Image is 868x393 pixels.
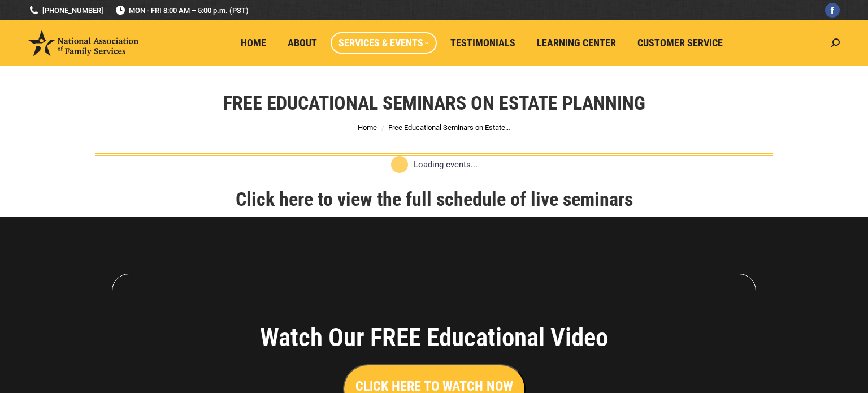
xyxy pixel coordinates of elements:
span: About [288,37,317,49]
span: Testimonials [450,37,515,49]
h1: Free Educational Seminars on Estate Planning [223,90,645,115]
a: About [280,32,325,54]
a: Facebook page opens in new window [825,3,840,18]
span: Customer Service [637,37,723,49]
p: Loading events... [414,158,478,171]
a: Customer Service [630,32,731,54]
a: Home [358,123,377,132]
a: Testimonials [442,32,523,54]
a: [PHONE_NUMBER] [28,5,103,16]
h4: Watch Our FREE Educational Video [197,322,671,353]
span: MON - FRI 8:00 AM – 5:00 p.m. (PST) [115,5,249,16]
img: National Association of Family Services [28,30,138,56]
span: Free Educational Seminars on Estate… [388,123,510,132]
a: Click here to view the full schedule of live seminars [236,188,633,210]
span: Home [241,37,266,49]
span: Services & Events [338,37,429,49]
a: Learning Center [529,32,624,54]
a: Home [233,32,274,54]
span: Learning Center [537,37,616,49]
a: CLICK HERE TO WATCH NOW [343,381,526,393]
